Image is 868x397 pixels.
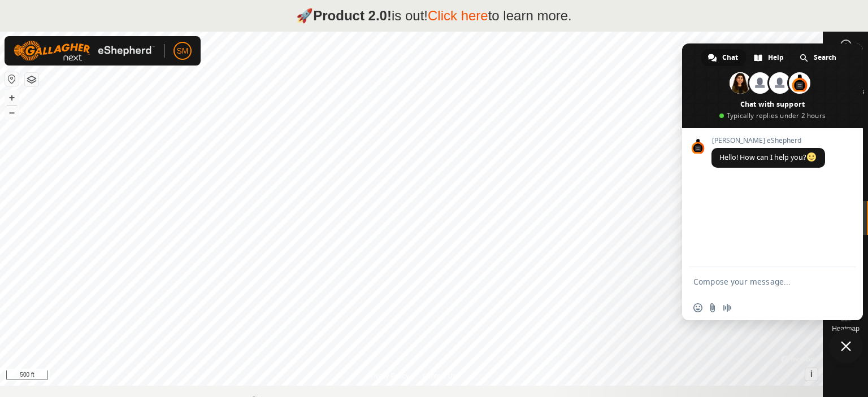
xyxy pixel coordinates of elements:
span: Audio message [723,303,732,312]
div: Close chat [829,329,863,363]
span: Chat [722,49,738,66]
span: Help [768,49,784,66]
button: Map Layers [25,73,38,86]
div: Search [793,49,844,66]
a: Contact Us [423,371,456,381]
button: i [805,368,818,381]
span: Insert an emoji [693,303,702,312]
span: i [810,369,813,379]
div: Chat [701,49,746,66]
span: Heatmap [832,325,860,332]
button: + [5,91,19,104]
button: Reset Map [5,72,19,86]
a: Privacy Policy [367,371,409,381]
p: 🚀 is out! to learn more. [296,6,572,26]
span: Send a file [708,303,717,312]
strong: Product 2.0! [313,8,392,23]
textarea: Compose your message... [693,277,827,287]
span: Search [814,49,836,66]
span: Hello! How can I help you? [719,152,817,162]
div: Help [747,49,792,66]
a: Click here [428,8,488,23]
span: [PERSON_NAME] eShepherd [711,137,825,145]
img: Gallagher Logo [14,41,155,61]
button: – [5,106,19,119]
span: SM [177,45,189,57]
